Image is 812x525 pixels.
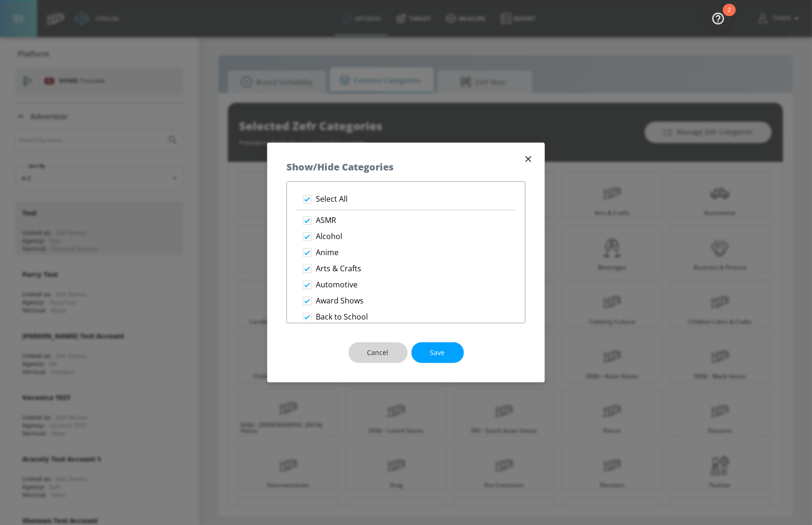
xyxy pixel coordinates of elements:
[316,231,342,241] p: Alcohol
[316,194,348,204] p: Select All
[316,215,336,225] p: ASMR
[316,248,339,258] p: Anime
[430,347,445,359] span: Save
[316,296,364,306] p: Award Shows
[316,264,361,274] p: Arts & Crafts
[705,5,732,31] button: Open Resource Center, 2 new notifications
[728,10,731,22] div: 2
[316,280,357,290] p: Automotive
[411,342,464,364] button: Save
[367,347,389,359] span: Cancel
[316,312,368,322] p: Back to School
[348,342,408,364] button: Cancel
[286,162,393,172] h5: Show/Hide Categories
